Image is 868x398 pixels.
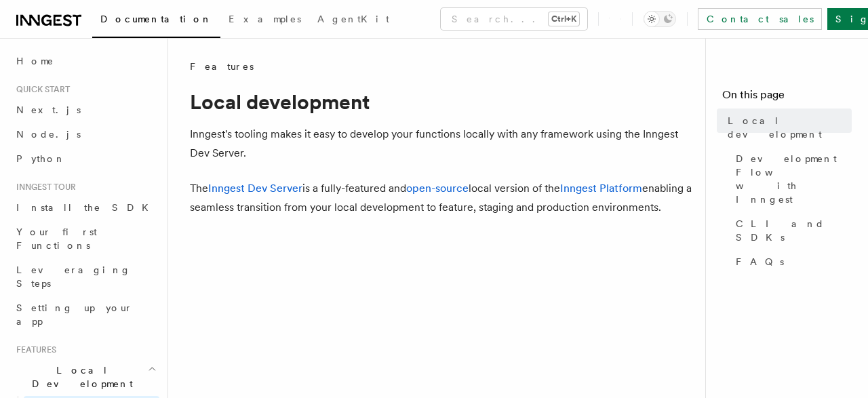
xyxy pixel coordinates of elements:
[406,182,469,195] a: open-source
[736,217,852,244] span: CLI and SDKs
[644,11,676,27] button: Toggle dark mode
[728,114,852,141] span: Local development
[722,87,852,108] h4: On this page
[190,60,254,73] span: Features
[11,146,159,171] a: Python
[16,264,131,289] span: Leveraging Steps
[11,49,159,73] a: Home
[11,363,148,391] span: Local Development
[16,129,81,140] span: Node.js
[220,4,309,37] a: Examples
[92,4,220,38] a: Documentation
[730,146,852,212] a: Development Flow with Inngest
[11,258,159,296] a: Leveraging Steps
[698,8,822,30] a: Contact sales
[11,344,56,355] span: Features
[11,296,159,334] a: Setting up your app
[16,54,54,68] span: Home
[730,212,852,250] a: CLI and SDKs
[11,220,159,258] a: Your first Functions
[208,182,302,195] a: Inngest Dev Server
[736,255,784,268] span: FAQs
[317,14,389,24] span: AgentKit
[11,84,70,95] span: Quick start
[11,182,76,193] span: Inngest tour
[16,226,97,251] span: Your first Functions
[16,104,81,115] span: Next.js
[100,14,212,24] span: Documentation
[16,302,133,327] span: Setting up your app
[11,358,159,396] button: Local Development
[11,122,159,146] a: Node.js
[560,182,642,195] a: Inngest Platform
[309,4,397,37] a: AgentKit
[11,195,159,220] a: Install the SDK
[190,89,694,114] h1: Local development
[441,8,587,30] button: Search...Ctrl+K
[16,202,157,213] span: Install the SDK
[736,152,852,206] span: Development Flow with Inngest
[722,108,852,146] a: Local development
[16,153,66,164] span: Python
[190,179,694,217] p: The is a fully-featured and local version of the enabling a seamless transition from your local d...
[229,14,301,24] span: Examples
[190,125,694,163] p: Inngest's tooling makes it easy to develop your functions locally with any framework using the In...
[11,98,159,122] a: Next.js
[549,12,579,26] kbd: Ctrl+K
[730,250,852,274] a: FAQs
